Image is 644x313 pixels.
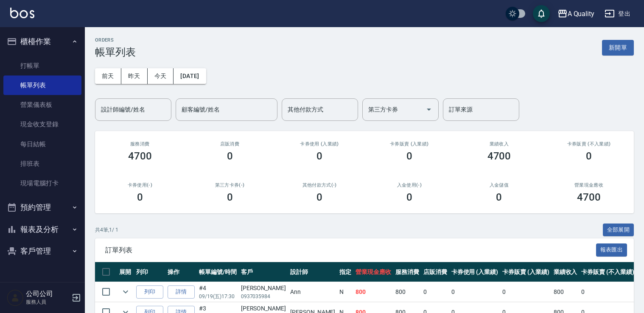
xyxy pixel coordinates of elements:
[197,282,239,302] td: #4
[554,141,624,147] h2: 卡券販賣 (不入業績)
[353,282,393,302] td: 800
[26,290,69,298] h5: 公司公司
[105,141,175,147] h3: 服務消費
[596,243,627,257] button: 報表匯出
[393,282,421,302] td: 800
[3,115,81,134] a: 現金收支登錄
[552,262,580,282] th: 業績收入
[195,141,265,147] h2: 店販消費
[421,262,449,282] th: 店販消費
[95,46,136,58] h3: 帳單列表
[136,285,163,299] button: 列印
[95,37,136,43] h2: ORDERS
[496,191,502,203] h3: 0
[105,246,596,254] span: 訂單列表
[95,226,118,234] p: 共 4 筆, 1 / 1
[579,282,636,302] td: 0
[128,150,152,162] h3: 4700
[603,224,634,237] button: 全部展開
[3,196,81,218] button: 預約管理
[227,150,233,162] h3: 0
[465,141,534,147] h2: 業績收入
[3,154,81,173] a: 排班表
[168,285,195,299] a: 詳情
[285,182,354,188] h2: 其他付款方式(-)
[285,141,354,147] h2: 卡券使用 (入業績)
[568,8,595,19] div: A Quality
[241,304,286,313] div: [PERSON_NAME]
[375,182,444,188] h2: 入金使用(-)
[337,262,353,282] th: 指定
[134,262,165,282] th: 列印
[500,282,552,302] td: 0
[288,282,337,302] td: Ann
[288,262,337,282] th: 設計師
[3,95,81,115] a: 營業儀表板
[586,150,592,162] h3: 0
[579,262,636,282] th: 卡券販賣 (不入業績)
[3,75,81,95] a: 帳單列表
[241,284,286,293] div: [PERSON_NAME]
[449,262,501,282] th: 卡券使用 (入業績)
[3,218,81,240] button: 報表及分析
[316,191,322,203] h3: 0
[602,43,634,51] a: 新開單
[554,5,598,22] button: A Quality
[3,173,81,193] a: 現場電腦打卡
[3,240,81,262] button: 客戶管理
[95,68,121,84] button: 前天
[3,56,81,75] a: 打帳單
[165,262,197,282] th: 操作
[195,182,265,188] h2: 第三方卡券(-)
[500,262,552,282] th: 卡券販賣 (入業績)
[554,182,624,188] h2: 營業現金應收
[197,262,239,282] th: 帳單編號/時間
[406,191,412,203] h3: 0
[199,293,237,300] p: 09/19 (五) 17:30
[3,31,81,53] button: 櫃檯作業
[449,282,501,302] td: 0
[375,141,444,147] h2: 卡券販賣 (入業績)
[552,282,580,302] td: 800
[337,282,353,302] td: N
[227,191,233,203] h3: 0
[465,182,534,188] h2: 入金儲值
[577,191,601,203] h3: 4700
[393,262,421,282] th: 服務消費
[105,182,175,188] h2: 卡券使用(-)
[10,8,34,18] img: Logo
[602,40,634,56] button: 新開單
[533,5,550,22] button: save
[421,282,449,302] td: 0
[174,68,206,84] button: [DATE]
[422,103,436,116] button: Open
[119,285,132,298] button: expand row
[487,150,511,162] h3: 4700
[117,262,134,282] th: 展開
[121,68,148,84] button: 昨天
[239,262,288,282] th: 客戶
[148,68,174,84] button: 今天
[137,191,143,203] h3: 0
[241,293,286,300] p: 0937035984
[316,150,322,162] h3: 0
[3,134,81,154] a: 每日結帳
[7,289,24,306] img: Person
[406,150,412,162] h3: 0
[601,6,634,22] button: 登出
[596,246,627,254] a: 報表匯出
[353,262,393,282] th: 營業現金應收
[26,298,69,306] p: 服務人員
